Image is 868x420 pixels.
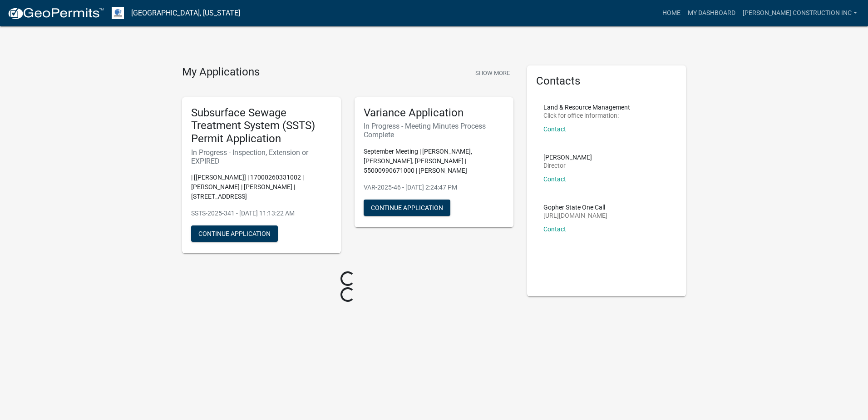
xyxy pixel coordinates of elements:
h5: Contacts [536,75,677,88]
p: [URL][DOMAIN_NAME] [543,212,607,219]
a: Home [659,5,684,22]
a: Contact [543,175,566,183]
p: September Meeting | [PERSON_NAME], [PERSON_NAME], [PERSON_NAME] | 55000990671000 | [PERSON_NAME] [364,147,504,175]
h4: My Applications [182,65,260,79]
button: Continue Application [191,225,278,242]
p: Click for office information: [543,112,630,119]
p: Gopher State One Call [543,204,607,210]
a: [GEOGRAPHIC_DATA], [US_STATE] [131,5,240,21]
h6: In Progress - Inspection, Extension or EXPIRED [191,148,332,165]
p: SSTS-2025-341 - [DATE] 11:13:22 AM [191,209,332,218]
p: VAR-2025-46 - [DATE] 2:24:47 PM [364,183,504,192]
a: Contact [543,125,566,133]
button: Show More [472,65,513,80]
p: [PERSON_NAME] [543,154,592,160]
p: Director [543,162,592,169]
h5: Subsurface Sewage Treatment System (SSTS) Permit Application [191,106,332,145]
a: My Dashboard [684,5,739,22]
a: [PERSON_NAME] CONSTRUCTION INC [739,5,861,22]
a: Contact [543,225,566,233]
button: Continue Application [364,200,450,216]
h6: In Progress - Meeting Minutes Process Complete [364,122,504,139]
img: Otter Tail County, Minnesota [112,7,124,19]
p: Land & Resource Management [543,104,630,110]
p: | [[PERSON_NAME]] | 17000260331002 | [PERSON_NAME] | [PERSON_NAME] | [STREET_ADDRESS] [191,173,332,201]
h5: Variance Application [364,106,504,120]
